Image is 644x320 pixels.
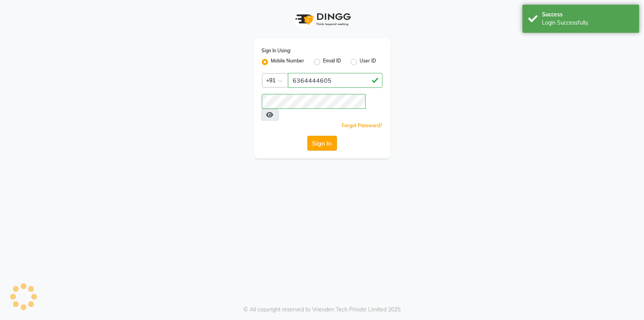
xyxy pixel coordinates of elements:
label: Mobile Number [271,57,305,67]
label: User ID [360,57,376,67]
label: Email ID [323,57,341,67]
div: Success [542,11,633,19]
div: Login Successfully. [542,19,633,27]
a: Forgot Password? [342,123,383,128]
img: logo1.svg [291,8,353,31]
button: Sign In [307,136,337,151]
input: Username [288,73,383,88]
label: Sign In Using: [262,47,291,54]
input: Username [262,94,366,109]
